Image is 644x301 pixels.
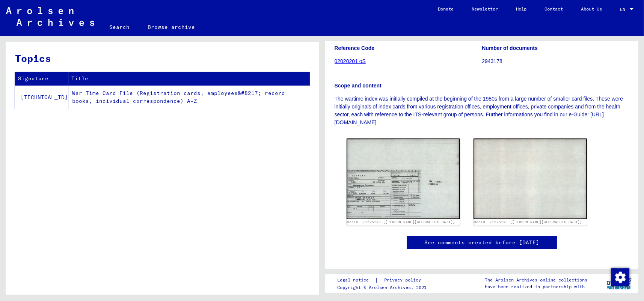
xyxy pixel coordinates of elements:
td: [TECHNICAL_ID] [15,85,68,109]
a: See comments created before [DATE] [424,239,539,247]
a: Browse archive [139,18,204,36]
div: | [337,276,430,284]
h3: Topics [15,51,309,66]
td: War Time Card File (Registration cards, employees&#8217; record books, individual correspondence)... [68,85,310,109]
a: DocID: 71525128 ([PERSON_NAME][GEOGRAPHIC_DATA]) [474,220,582,224]
span: EN [620,7,628,12]
a: Privacy policy [378,276,430,284]
img: 002.jpg [474,138,587,219]
a: DocID: 71525128 ([PERSON_NAME][GEOGRAPHIC_DATA]) [347,220,455,224]
a: 02020201 oS [335,58,366,64]
p: The Arolsen Archives online collections [485,277,587,283]
p: have been realized in partnership with [485,283,587,290]
p: Copyright © Arolsen Archives, 2021 [337,284,430,291]
th: Signature [15,72,68,85]
b: Scope and content [335,83,382,89]
img: yv_logo.png [605,274,633,293]
img: 001.jpg [347,138,460,219]
b: Reference Code [335,45,375,51]
img: Change consent [611,268,629,286]
a: Search [100,18,139,36]
a: Legal notice [337,276,375,284]
b: Number of documents [482,45,538,51]
img: Arolsen_neg.svg [6,7,94,26]
p: The wartime index was initially compiled at the beginning of the 1980s from a large number of sma... [335,95,629,126]
th: Title [68,72,310,85]
p: 2943178 [482,57,629,65]
div: Change consent [611,268,629,286]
